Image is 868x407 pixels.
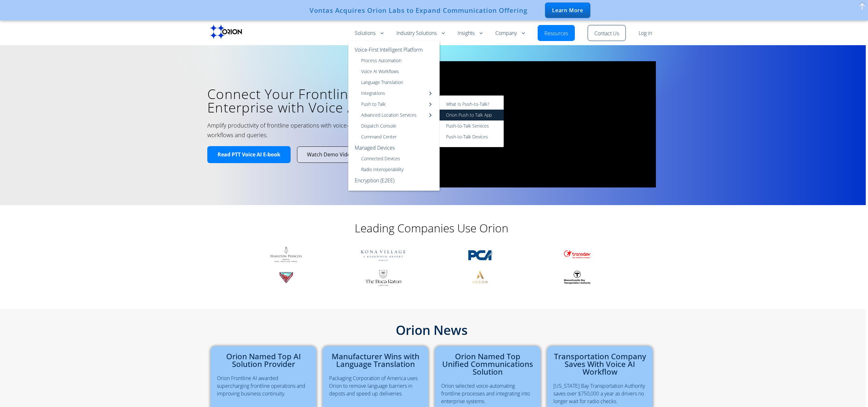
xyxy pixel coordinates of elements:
[495,29,525,37] a: Company
[594,30,619,37] a: Contact Us
[348,66,440,77] a: Voice AI Workflows
[348,41,440,55] a: Voice-First Intelligent Platform
[440,120,504,131] a: Push-to-Talk Services
[307,151,353,158] span: Watch Demo Video
[210,24,242,39] img: Orion labs Black logo
[348,55,440,66] a: Process Automation
[348,153,440,164] a: Connected Devices
[217,375,305,397] a: Orion Frontline AI awarded supercharging frontline operations and improving business continuity.
[332,351,419,370] a: Manufacturer Wins with Language Translation
[348,77,440,88] a: Language Translation
[441,382,530,405] a: Orion selected voice-automating frontline processes and integrating into enterprise systems.
[553,382,645,405] a: [US_STATE] Bay Transportation Authority saves over $750,000 a year as drivers no longer wait for ...
[348,131,440,142] a: Command Center
[458,29,483,37] a: Insights
[297,147,363,162] a: Watch Demo Video
[348,142,440,153] a: Managed Devices
[554,351,646,377] a: Transportation Company Saves With Voice AI Workflow
[442,351,533,377] a: Orion Named Top Unified Communications Solution
[207,146,291,163] a: Read PTT Voice AI E-book
[348,120,440,131] a: Dispatch Console
[310,6,527,14] div: Vontas Acquires Orion Labs to Expand Communication Offering
[440,110,504,120] a: Orion Push to Talk App
[440,131,504,147] a: Push-to-Talk Devices
[348,175,440,191] a: Encryption (E2EE)
[432,61,656,187] iframe: vimeo Video Player
[207,120,400,140] h2: Amplify productivity of frontline operations with voice-automated workflows and queries.
[355,29,384,37] a: Solutions
[348,99,440,110] a: Push to Talk
[226,351,301,370] a: Orion Named Top AI Solution Provider
[753,333,868,407] iframe: Chat Widget
[303,221,560,235] h2: Leading Companies Use Orion
[329,375,417,397] a: Packaging Corporation of America uses Orion to remove language barriers in depots and speed up de...
[396,29,445,37] a: Industry Solutions
[207,87,422,114] h1: Connect Your Frontline Enterprise with Voice AI
[348,88,440,99] a: Integrations
[207,324,656,336] h2: Orion News
[348,164,440,175] a: Radio Interoperability
[545,3,590,18] div: Learn More
[639,29,652,37] a: Log in
[218,151,280,158] span: Read PTT Voice AI E-book
[544,30,568,37] a: Resources
[348,110,440,120] a: Advanced Location Services
[440,96,504,110] a: What Is Push-to-Talk?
